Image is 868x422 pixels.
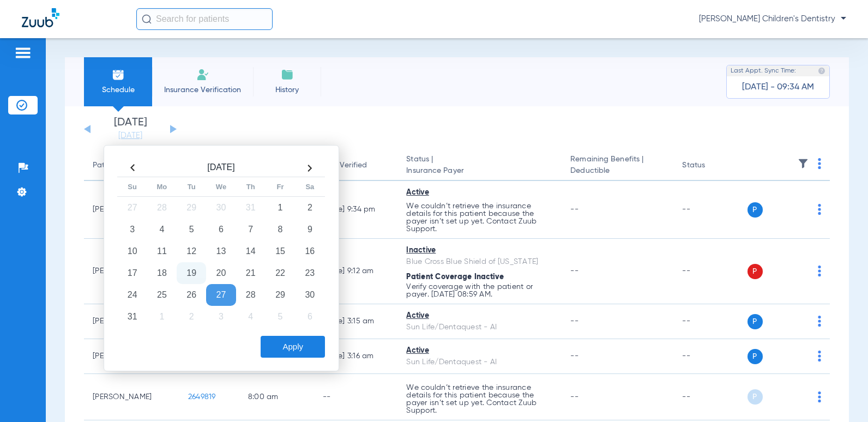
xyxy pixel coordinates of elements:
img: group-dot-blue.svg [818,316,821,327]
div: Sun Life/Dentaquest - AI [406,357,553,368]
span: Last Appt. Sync Time: [731,65,796,76]
div: Patient Name [93,160,171,171]
div: Blue Cross Blue Shield of [US_STATE] [406,256,553,268]
span: Deductible [570,165,665,177]
span: -- [570,393,578,401]
img: filter.svg [798,158,809,169]
img: Search Icon [142,14,152,24]
img: History [281,68,294,81]
img: group-dot-blue.svg [818,204,821,215]
span: 2649819 [188,393,216,401]
span: [PERSON_NAME] Children's Dentistry [699,14,846,25]
td: 8:00 AM [239,374,314,420]
td: [DATE] 3:15 AM [314,304,397,339]
th: Status | [397,150,562,181]
span: Insurance Verification [160,85,245,95]
span: -- [570,206,578,213]
img: group-dot-blue.svg [818,266,821,276]
td: [DATE] 3:16 AM [314,339,397,374]
div: Active [406,345,553,357]
span: P [748,349,763,364]
td: -- [673,181,747,239]
span: P [748,202,763,218]
img: Manual Insurance Verification [196,68,209,81]
th: Status [673,150,747,181]
span: -- [570,267,578,275]
td: -- [673,339,747,374]
img: Schedule [112,68,125,81]
img: group-dot-blue.svg [818,351,821,361]
td: -- [673,304,747,339]
td: [DATE] 9:34 PM [314,181,397,239]
div: Last Verified [323,160,389,171]
span: P [748,314,763,329]
span: -- [570,352,578,360]
div: Sun Life/Dentaquest - AI [406,322,553,333]
img: last sync help info [818,67,825,75]
p: We couldn’t retrieve the insurance details for this patient because the payer isn’t set up yet. C... [406,202,553,233]
span: Schedule [92,85,144,95]
td: -- [673,374,747,420]
td: [PERSON_NAME] [84,374,179,420]
div: Patient Name [93,160,141,171]
button: Apply [261,336,325,358]
span: History [261,85,313,95]
span: P [748,264,763,279]
img: hamburger-icon [14,46,32,59]
img: group-dot-blue.svg [818,158,821,169]
th: Remaining Benefits | [562,150,673,181]
div: Inactive [406,245,553,256]
td: -- [673,239,747,304]
span: P [748,389,763,405]
span: Insurance Payer [406,165,553,177]
li: [DATE] [98,117,163,141]
div: Last Verified [323,160,367,171]
p: We couldn’t retrieve the insurance details for this patient because the payer isn’t set up yet. C... [406,384,553,414]
span: [DATE] - 09:34 AM [742,82,814,93]
p: Verify coverage with the patient or payer. [DATE] 08:59 AM. [406,283,553,298]
iframe: Chat Widget [813,370,868,422]
td: [DATE] 9:12 AM [314,239,397,304]
img: Zuub Logo [22,8,59,27]
input: Search for patients [136,8,273,30]
th: [DATE] [147,159,295,177]
td: -- [314,374,397,420]
span: Patient Coverage Inactive [406,273,504,281]
a: [DATE] [98,130,163,141]
div: Active [406,187,553,198]
span: -- [570,317,578,325]
div: Active [406,310,553,322]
